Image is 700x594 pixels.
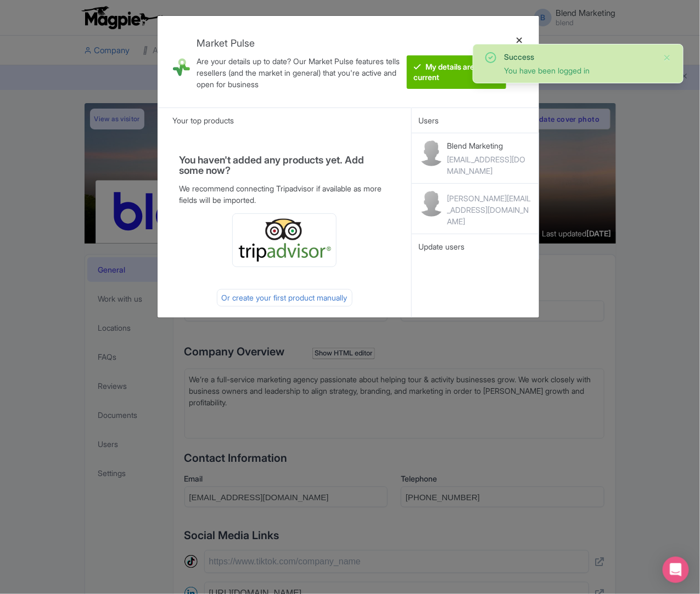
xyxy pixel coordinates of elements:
[180,155,390,177] h4: You haven't added any products yet. Add some now?
[180,183,390,206] p: We recommend connecting Tripadvisor if available as more fields will be imported.
[197,38,407,49] h4: Market Pulse
[418,241,532,253] div: Update users
[407,55,506,89] btn: My details are current
[504,51,654,63] div: Success
[197,55,407,90] div: Are your details up to date? Our Market Pulse features tells resellers (and the market in general...
[504,65,654,76] div: You have been logged in
[173,44,191,90] img: market_pulse-1-0a5220b3d29e4a0de46fb7534bebe030.svg
[418,190,445,217] img: contact-b11cc6e953956a0c50a2f97983291f06.png
[412,108,539,133] div: Users
[418,140,445,166] img: contact-b11cc6e953956a0c50a2f97983291f06.png
[237,218,332,262] img: ta_logo-885a1c64328048f2535e39284ba9d771.png
[447,193,532,227] div: [PERSON_NAME][EMAIL_ADDRESS][DOMAIN_NAME]
[217,289,352,307] div: Or create your first product manually
[663,51,672,64] button: Close
[447,140,532,151] p: Blend Marketing
[663,557,689,583] div: Open Intercom Messenger
[447,154,532,177] div: [EMAIL_ADDRESS][DOMAIN_NAME]
[158,108,412,133] div: Your top products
